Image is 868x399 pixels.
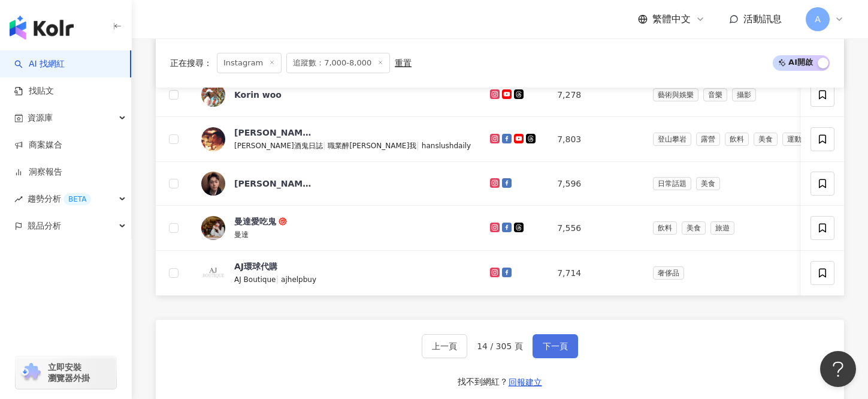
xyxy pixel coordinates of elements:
span: 職業醉[PERSON_NAME]我 [328,142,416,150]
div: [PERSON_NAME] [234,178,312,190]
div: Korin woo [234,89,282,101]
span: 正在搜尋 ： [170,58,212,68]
button: 回報建立 [508,373,543,392]
span: 下一頁 [543,341,568,351]
span: [PERSON_NAME]酒鬼日誌 [234,142,323,150]
img: KOL Avatar [201,216,225,240]
span: rise [14,195,23,203]
span: 藝術與娛樂 [653,88,698,101]
td: 7,278 [548,73,643,117]
a: 商案媒合 [14,139,62,151]
span: AJ Boutique [234,275,276,284]
span: 資源庫 [28,104,53,131]
img: KOL Avatar [201,127,225,151]
span: 美食 [696,177,720,190]
span: hanslushdaily [422,142,471,150]
span: 攝影 [732,88,756,101]
span: 回報建立 [509,377,542,387]
span: 活動訊息 [743,13,782,25]
span: 登山攀岩 [653,133,691,146]
span: 追蹤數：7,000-8,000 [286,53,390,73]
a: KOL Avatar曼達愛吃鬼曼達 [201,215,471,241]
span: 繁體中文 [652,13,691,26]
span: 奢侈品 [653,266,684,280]
span: Instagram [217,53,282,73]
a: KOL AvatarKorin woo [201,83,471,107]
td: 7,596 [548,162,643,206]
span: 美食 [682,221,706,235]
span: 運動 [782,133,806,146]
a: chrome extension立即安裝 瀏覽器外掛 [16,356,116,389]
span: 上一頁 [432,341,457,351]
img: chrome extension [19,363,43,382]
span: | [323,140,328,150]
span: 旅遊 [710,221,734,235]
td: 7,556 [548,206,643,251]
span: 14 / 305 頁 [477,341,523,351]
span: 飲料 [725,133,749,146]
div: 找不到網紅？ [458,376,508,388]
a: KOL Avatar[PERSON_NAME] [201,172,471,196]
span: 日常話題 [653,177,691,190]
div: [PERSON_NAME] [234,127,312,139]
span: 露營 [696,133,720,146]
img: KOL Avatar [201,261,225,285]
td: 7,803 [548,117,643,162]
span: 競品分析 [28,212,61,239]
span: 趨勢分析 [28,185,91,212]
td: 7,714 [548,251,643,296]
div: 重置 [395,58,412,68]
span: A [815,13,821,26]
a: searchAI 找網紅 [14,58,65,70]
a: 找貼文 [14,85,54,97]
button: 下一頁 [533,334,578,358]
span: 立即安裝 瀏覽器外掛 [48,362,90,383]
span: 音樂 [703,88,727,101]
div: 曼達愛吃鬼 [234,215,276,227]
span: 飲料 [653,221,677,235]
img: logo [10,16,74,40]
img: KOL Avatar [201,172,225,196]
a: KOL AvatarAJ環球代購AJ Boutique|ajhelpbuy [201,260,471,286]
span: | [416,140,422,150]
span: 曼達 [234,230,249,239]
div: BETA [63,193,91,205]
iframe: Help Scout Beacon - Open [820,351,856,387]
span: 美食 [754,133,778,146]
span: ajhelpbuy [281,275,316,284]
div: AJ環球代購 [234,260,277,272]
button: 上一頁 [422,334,467,358]
a: KOL Avatar[PERSON_NAME][PERSON_NAME]酒鬼日誌|職業醉[PERSON_NAME]我|hanslushdaily [201,127,471,152]
a: 洞察報告 [14,166,62,178]
img: KOL Avatar [201,83,225,107]
span: | [276,274,281,284]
